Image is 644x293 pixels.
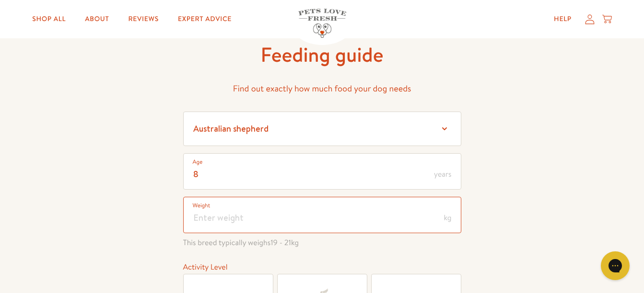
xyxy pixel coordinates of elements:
[170,10,239,29] a: Expert Advice
[183,81,461,96] p: Find out exactly how much food your dog needs
[183,261,461,274] div: Activity Level
[120,10,166,29] a: Reviews
[444,214,451,222] span: kg
[183,237,461,249] span: This breed typically weighs kg
[596,248,634,283] iframe: Gorgias live chat messenger
[24,10,73,29] a: Shop All
[183,153,461,190] input: Enter age
[183,42,461,68] h1: Feeding guide
[193,201,211,210] label: Weight
[193,157,203,167] label: Age
[183,197,461,233] input: Enter weight
[270,237,291,248] span: 19 - 21
[77,10,117,29] a: About
[434,170,451,178] span: years
[298,9,346,38] img: Pets Love Fresh
[546,10,579,29] a: Help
